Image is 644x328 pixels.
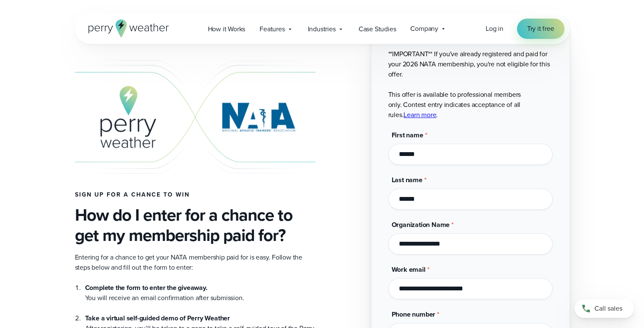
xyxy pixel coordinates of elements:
span: Last name [392,175,423,185]
a: Call sales [575,299,634,318]
strong: Take a virtual self-guided demo of Perry Weather [85,313,230,323]
a: Try it free [517,19,564,39]
a: Log in [486,24,503,34]
span: Industries [308,24,336,34]
span: First name [392,130,423,140]
span: Company [410,24,438,34]
h4: Sign up for a chance to win [75,191,315,198]
span: How it Works [208,24,246,34]
span: Work email [392,265,426,274]
a: Learn more [404,110,436,120]
strong: Complete the form to enter the giveaway. [85,283,207,292]
span: Case Studies [359,24,396,34]
span: Call sales [594,303,622,314]
span: Features [260,24,285,34]
span: Organization Name [392,220,450,230]
p: **IMPORTANT** If you've already registered and paid for your 2026 NATA membership, you're not eli... [388,49,553,120]
span: Try it free [527,24,554,34]
span: Phone number [392,309,436,319]
a: Case Studies [351,20,404,38]
li: You will receive an email confirmation after submission. [85,283,315,303]
h3: How do I enter for a chance to get my membership paid for? [75,205,315,246]
a: How it Works [201,20,253,38]
p: Entering for a chance to get your NATA membership paid for is easy. Follow the steps below and fi... [75,252,315,273]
